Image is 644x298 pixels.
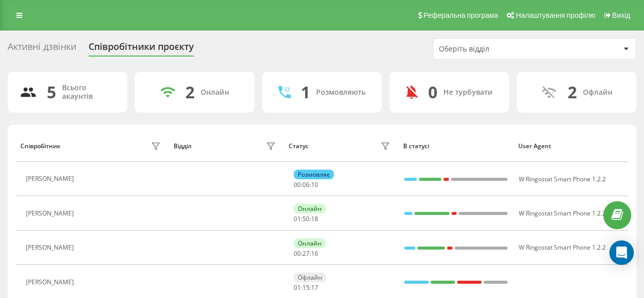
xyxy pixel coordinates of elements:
[403,143,509,150] div: В статусі
[302,283,310,292] span: 15
[424,11,498,19] span: Реферальна програма
[443,88,493,97] div: Не турбувати
[519,209,606,218] span: W Ringostat Smart Phone 1.2.2
[294,249,301,258] span: 00
[568,83,577,102] div: 2
[311,214,318,223] span: 18
[302,180,310,189] span: 06
[174,143,191,150] div: Відділ
[294,214,301,223] span: 01
[294,284,318,291] div: : :
[294,170,334,179] div: Розмовляє
[294,238,326,248] div: Онлайн
[294,204,326,213] div: Онлайн
[294,250,318,257] div: : :
[311,283,318,292] span: 17
[519,243,606,252] span: W Ringostat Smart Phone 1.2.2
[302,214,310,223] span: 50
[294,181,318,188] div: : :
[609,240,634,265] div: Open Intercom Messenger
[428,83,437,102] div: 0
[301,83,310,102] div: 1
[439,45,561,53] div: Оберіть відділ
[201,88,229,97] div: Онлайн
[518,143,624,150] div: User Agent
[294,283,301,292] span: 01
[316,88,366,97] div: Розмовляють
[47,83,56,102] div: 5
[185,83,194,102] div: 2
[294,273,326,282] div: Офлайн
[8,41,76,57] div: Активні дзвінки
[311,249,318,258] span: 16
[26,175,76,182] div: [PERSON_NAME]
[289,143,309,150] div: Статус
[26,210,76,217] div: [PERSON_NAME]
[516,11,595,19] span: Налаштування профілю
[20,143,61,150] div: Співробітник
[294,180,301,189] span: 00
[62,84,115,101] div: Всього акаунтів
[26,279,76,286] div: [PERSON_NAME]
[302,249,310,258] span: 27
[583,88,612,97] div: Офлайн
[89,41,194,57] div: Співробітники проєкту
[612,11,630,19] span: Вихід
[294,215,318,223] div: : :
[519,175,606,183] span: W Ringostat Smart Phone 1.2.2
[311,180,318,189] span: 10
[26,244,76,251] div: [PERSON_NAME]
